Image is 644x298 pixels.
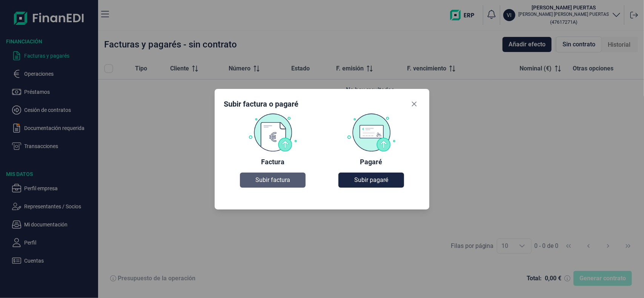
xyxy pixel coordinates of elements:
img: Factura [248,113,297,151]
div: Factura [261,157,284,167]
img: Pagaré [347,113,396,151]
span: Subir factura [255,176,290,185]
div: Pagaré [360,157,382,167]
button: Subir pagaré [338,173,404,188]
span: Subir pagaré [354,176,388,185]
button: Close [408,98,420,110]
div: Subir factura o pagaré [224,99,298,109]
button: Subir factura [240,173,306,188]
